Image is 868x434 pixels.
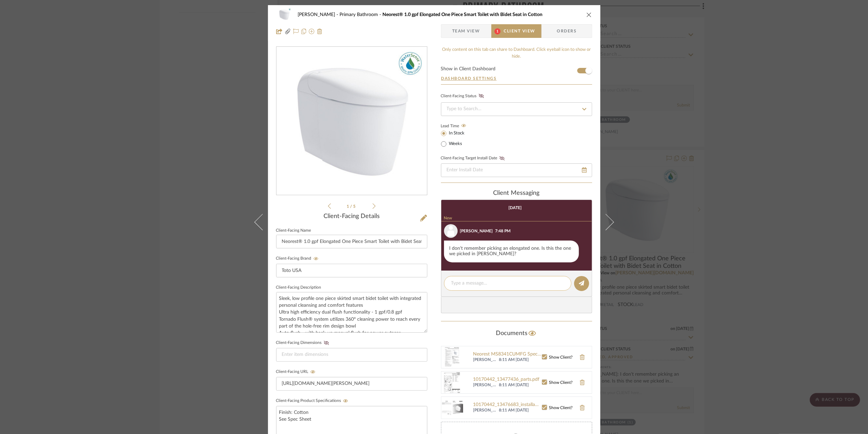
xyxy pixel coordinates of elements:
[383,12,543,17] span: Neorest® 1.0 gpf Elongated One Piece Smart Toilet with Bidet Seat in Cotton
[276,213,427,220] div: Client-Facing Details
[448,130,465,136] label: In Stock
[276,235,427,248] input: Enter Client-Facing Item Name
[317,29,322,34] img: Remove from project
[473,382,498,388] span: [PERSON_NAME]
[441,372,463,393] img: 10170442_13477436_parts.pdf
[441,75,497,82] button: Dashboard Settings
[276,229,311,232] label: Client-Facing Name
[278,47,426,195] img: 8a328dac-94e7-4f07-8591-c1ed3baf4cc6_436x436.jpg
[276,399,350,403] label: Client-Facing Product Specifications
[441,346,463,368] img: Neorest MS8341CUMFG Spec Sheet.pdf
[277,47,427,195] div: 0
[473,352,542,357] a: Neorest MS8341CUMFG Spec Sheet.pdf
[322,341,331,345] button: Client-Facing Dimensions
[549,24,584,38] span: Orders
[353,204,357,208] span: 5
[441,93,486,100] div: Client-Facing Status
[341,399,350,403] button: Client-Facing Product Specifications
[276,264,427,277] input: Enter Client-Facing Brand
[495,228,511,234] div: 7:48 PM
[473,357,498,363] span: [PERSON_NAME]
[441,123,476,129] label: Lead Time
[441,397,463,419] img: 10170442_13476683_installation.pdf
[459,122,469,129] button: Lead Time
[499,357,542,363] span: 8:11 AM [DATE]
[452,24,480,38] span: Team View
[441,216,592,221] div: New
[549,355,573,359] span: Show Client?
[499,408,542,413] span: 8:11 AM [DATE]
[350,204,353,208] span: /
[441,163,592,177] input: Enter Install Date
[444,224,458,238] img: user_avatar.png
[586,12,592,18] button: close
[444,241,579,262] div: I don't remember picking an elongated one. Is this the one we picked in [PERSON_NAME]?
[276,256,321,261] label: Client-Facing Brand
[499,382,542,388] span: 8:11 AM [DATE]
[498,156,507,161] button: Client-Facing Target Install Date
[276,341,331,345] label: Client-Facing Dimensions
[298,12,340,17] span: [PERSON_NAME]
[312,256,321,261] button: Client-Facing Brand
[441,328,592,339] div: Documents
[309,370,318,374] button: Client-Facing URL
[441,46,592,60] div: Only content on this tab can share to Dashboard. Click eyeball icon to show or hide.
[441,156,507,161] label: Client-Facing Target Install Date
[276,370,318,374] label: Client-Facing URL
[448,141,462,147] label: Weeks
[549,380,573,385] span: Show Client?
[508,205,522,210] div: [DATE]
[473,408,498,413] span: [PERSON_NAME]
[441,129,476,148] mat-radio-group: Select item type
[494,28,501,34] span: 1
[276,286,321,289] label: Client-Facing Description
[504,24,535,38] span: Client View
[276,348,427,362] input: Enter item dimensions
[460,228,493,234] div: [PERSON_NAME]
[276,377,427,391] input: Enter item URL
[441,102,592,116] input: Type to Search…
[549,406,573,410] span: Show Client?
[340,12,383,17] span: Primary Bathroom
[473,402,542,408] a: 10170442_13476683_installation.pdf
[473,377,542,382] a: 10170442_13477436_parts.pdf
[441,190,592,197] div: client Messaging
[347,204,350,208] span: 1
[276,8,293,21] img: 8a328dac-94e7-4f07-8591-c1ed3baf4cc6_48x40.jpg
